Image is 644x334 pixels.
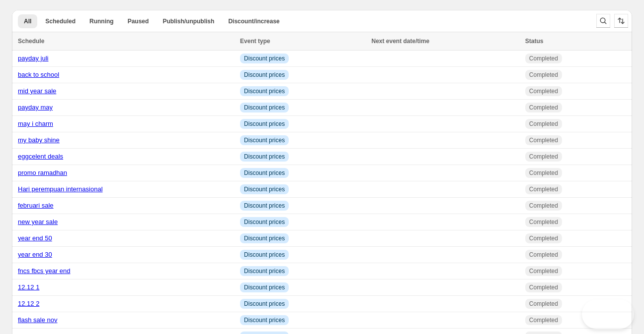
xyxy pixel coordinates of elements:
span: Completed [529,71,558,79]
span: Next event date/time [372,38,430,45]
a: year end 30 [18,251,52,258]
a: my baby shine [18,136,60,144]
span: Completed [529,267,558,275]
span: Discount prices [244,300,285,308]
span: Scheduled [45,17,76,25]
span: Publish/unpublish [162,17,214,25]
a: flash sale nov [18,316,58,324]
span: Completed [529,87,558,95]
a: payday juli [18,55,48,62]
span: Completed [529,169,558,177]
span: Discount prices [244,283,285,291]
button: Sort the results [614,14,628,28]
span: Completed [529,234,558,242]
span: Completed [529,218,558,226]
span: Discount prices [244,136,285,144]
span: Discount prices [244,55,285,62]
a: may i charm [18,120,53,127]
span: Discount prices [244,185,285,193]
span: Completed [529,55,558,62]
span: Completed [529,300,558,308]
span: Status [525,38,544,45]
span: Running [89,17,114,25]
span: Completed [529,104,558,111]
a: promo ramadhan [18,169,67,176]
a: fncs fbcs year end [18,267,71,275]
span: Completed [529,120,558,128]
iframe: Toggle Customer Support [582,299,634,329]
a: februari sale [18,202,54,209]
a: Hari perempuan internasional [18,185,103,193]
span: All [24,17,31,25]
span: Event type [240,38,270,45]
span: Schedule [18,38,44,45]
a: 12.12 1 [18,283,39,291]
span: Discount prices [244,202,285,210]
span: Discount/increase [228,17,279,25]
a: mid year sale [18,87,56,95]
span: Discount prices [244,71,285,79]
a: back to school [18,71,59,78]
span: Completed [529,185,558,193]
span: Discount prices [244,87,285,95]
span: Paused [128,17,149,25]
span: Completed [529,283,558,291]
a: 12.12 2 [18,300,39,307]
span: Completed [529,316,558,324]
button: Search and filter results [596,14,610,28]
a: new year sale [18,218,58,225]
span: Discount prices [244,104,285,111]
span: Completed [529,153,558,161]
span: Discount prices [244,316,285,324]
span: Discount prices [244,234,285,242]
span: Discount prices [244,251,285,259]
span: Discount prices [244,120,285,128]
span: Discount prices [244,153,285,161]
span: Completed [529,251,558,259]
span: Discount prices [244,218,285,226]
a: eggcelent deals [18,153,63,160]
a: payday may [18,104,53,111]
span: Completed [529,136,558,144]
a: year end 50 [18,234,52,242]
span: Completed [529,202,558,210]
span: Discount prices [244,169,285,177]
span: Discount prices [244,267,285,275]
